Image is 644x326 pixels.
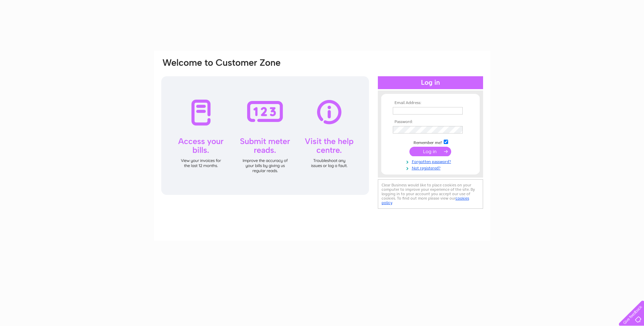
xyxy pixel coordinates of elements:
[391,101,470,105] th: Email Address:
[391,120,470,124] th: Password:
[382,196,469,205] a: cookies policy
[409,147,451,156] input: Submit
[393,158,470,164] a: Forgotten password?
[378,179,483,209] div: Clear Business would like to place cookies on your computer to improve your experience of the sit...
[393,164,470,171] a: Not registered?
[391,139,470,145] td: Remember me?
